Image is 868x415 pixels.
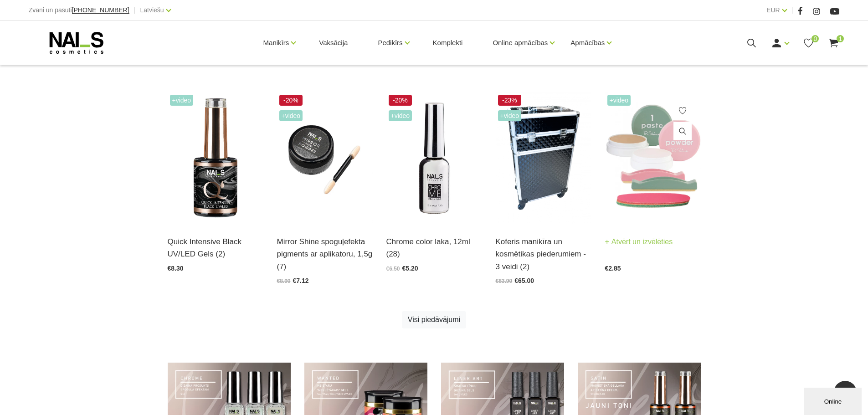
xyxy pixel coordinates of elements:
a: Mirror Shine spoguļefekta pigments ar aplikatoru, 1,5g (7) [277,236,373,273]
span: -23% [498,95,522,106]
span: €65.00 [514,277,534,284]
a: EUR [766,5,780,15]
span: +Video [607,95,631,106]
span: +Video [389,110,412,121]
a: Atvērt un izvēlēties [605,236,673,248]
a: Apmācības [570,25,605,61]
a: Chrome color laka, 12ml (28) [386,236,482,260]
span: €2.85 [605,265,621,272]
span: €7.12 [293,277,309,284]
span: 0 [812,35,819,42]
span: -20% [279,95,303,106]
img: Paredzēta hromēta jeb spoguļspīduma efekta veidošanai uz pilnas naga plātnes vai atsevišķiem diza... [386,92,482,224]
a: Quick Intensive Black UV/LED Gels (2) [168,236,263,260]
a: 0 [803,37,814,49]
span: €83.90 [496,278,513,284]
span: +Video [498,110,522,121]
a: Manikīrs [263,25,289,61]
iframe: chat widget [804,386,863,415]
span: +Video [170,95,194,106]
img: Profesionāls Koferis manikīra un kosmētikas piederumiemPiejams dažādās krāsās:Melns, balts, zelta... [496,92,591,224]
span: €8.30 [168,265,184,272]
span: €8.90 [277,278,291,284]
span: | [134,5,136,16]
span: [PHONE_NUMBER] [72,6,129,14]
a: Visi piedāvājumi [402,311,466,328]
span: | [791,5,793,16]
img: “Japānas manikīrs” – sapnis par veseliem un stipriem nagiem ir piepildījies!Japānas manikīrs izte... [605,92,701,224]
a: Pedikīrs [378,25,402,61]
span: +Video [279,110,303,121]
span: €6.50 [386,266,400,272]
a: Koferis manikīra un kosmētikas piederumiem - 3 veidi (2) [496,236,591,273]
a: Vaksācija [312,21,355,65]
a: Komplekti [426,21,470,65]
a: Online apmācības [493,25,548,61]
span: 1 [837,35,844,42]
a: Latviešu [140,5,164,15]
span: -20% [389,95,412,106]
div: Zvani un pasūti [29,5,129,16]
a: 1 [828,37,839,49]
a: [PHONE_NUMBER] [72,7,129,14]
img: Quick Intensive Black - īpaši pigmentēta melnā gellaka. * Vienmērīgs pārklājums 1 kārtā bez svītr... [168,92,263,224]
span: €5.20 [402,265,418,272]
img: MIRROR SHINE POWDER - piesātināta pigmenta spoguļspīduma toņi spilgtam un pamanāmam manikīram! Id... [277,92,373,224]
